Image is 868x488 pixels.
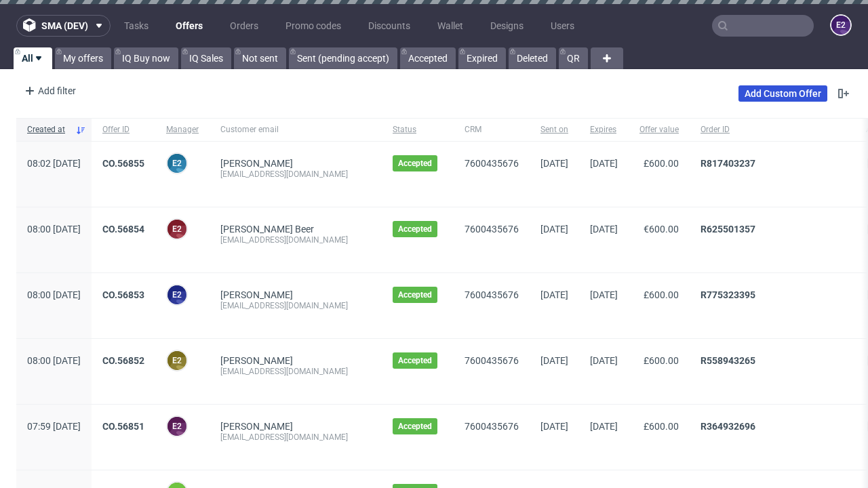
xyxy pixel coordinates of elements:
[167,220,186,239] figcaption: e2
[644,289,679,300] span: £600.00
[167,417,186,436] figcaption: e2
[701,224,755,235] a: R625501357
[398,355,432,366] span: Accepted
[590,355,618,366] span: [DATE]
[220,235,371,245] div: [EMAIL_ADDRESS][DOMAIN_NAME]
[19,80,79,102] div: Add filter
[639,124,679,136] span: Offer value
[465,289,519,300] a: 7600435676
[540,355,568,366] span: [DATE]
[167,15,211,37] a: Offers
[465,158,519,169] a: 7600435676
[458,47,506,69] a: Expired
[220,224,314,235] a: [PERSON_NAME] Beer
[102,224,144,235] a: CO.56854
[540,421,568,432] span: [DATE]
[102,124,144,136] span: Offer ID
[509,47,556,69] a: Deleted
[398,158,432,169] span: Accepted
[393,124,443,136] span: Status
[220,300,371,311] div: [EMAIL_ADDRESS][DOMAIN_NAME]
[701,124,844,136] span: Order ID
[220,432,371,443] div: [EMAIL_ADDRESS][DOMAIN_NAME]
[167,285,186,304] figcaption: e2
[277,15,349,37] a: Promo codes
[167,351,186,370] figcaption: e2
[220,289,293,300] a: [PERSON_NAME]
[644,158,679,169] span: £600.00
[116,15,157,37] a: Tasks
[644,355,679,366] span: £600.00
[590,421,618,432] span: [DATE]
[465,355,519,366] a: 7600435676
[398,224,432,235] span: Accepted
[590,224,618,235] span: [DATE]
[27,421,81,432] span: 07:59 [DATE]
[234,47,286,69] a: Not sent
[701,355,755,366] a: R558943265
[16,15,111,37] button: sma (dev)
[114,47,178,69] a: IQ Buy now
[590,124,618,136] span: Expires
[220,158,293,169] a: [PERSON_NAME]
[644,224,679,235] span: €600.00
[27,158,81,169] span: 08:02 [DATE]
[220,355,293,366] a: [PERSON_NAME]
[27,355,81,366] span: 08:00 [DATE]
[220,366,371,377] div: [EMAIL_ADDRESS][DOMAIN_NAME]
[738,85,827,102] a: Add Custom Offer
[465,124,519,136] span: CRM
[831,16,850,35] figcaption: e2
[398,289,432,300] span: Accepted
[360,15,418,37] a: Discounts
[540,124,568,136] span: Sent on
[220,421,293,432] a: [PERSON_NAME]
[590,158,618,169] span: [DATE]
[465,224,519,235] a: 7600435676
[701,289,755,300] a: R775323395
[540,158,568,169] span: [DATE]
[220,169,371,180] div: [EMAIL_ADDRESS][DOMAIN_NAME]
[590,289,618,300] span: [DATE]
[701,158,755,169] a: R817403237
[289,47,397,69] a: Sent (pending accept)
[27,124,70,136] span: Created at
[41,21,88,30] span: sma (dev)
[102,289,144,300] a: CO.56853
[701,421,755,432] a: R364932696
[222,15,267,37] a: Orders
[181,47,231,69] a: IQ Sales
[167,154,186,173] figcaption: e2
[14,47,52,69] a: All
[102,355,144,366] a: CO.56852
[542,15,583,37] a: Users
[220,124,371,136] span: Customer email
[55,47,111,69] a: My offers
[102,421,144,432] a: CO.56851
[429,15,471,37] a: Wallet
[102,158,144,169] a: CO.56855
[400,47,456,69] a: Accepted
[482,15,532,37] a: Designs
[559,47,588,69] a: QR
[540,289,568,300] span: [DATE]
[465,421,519,432] a: 7600435676
[540,224,568,235] span: [DATE]
[166,124,199,136] span: Manager
[27,289,81,300] span: 08:00 [DATE]
[398,421,432,432] span: Accepted
[27,224,81,235] span: 08:00 [DATE]
[644,421,679,432] span: £600.00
